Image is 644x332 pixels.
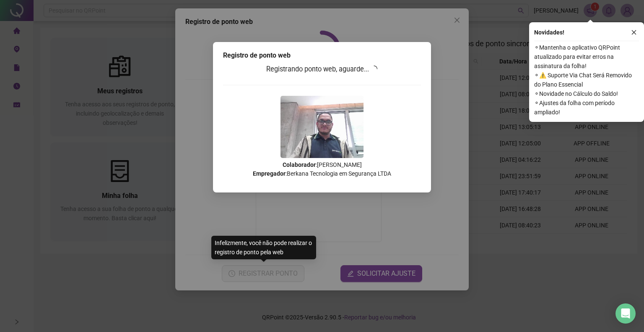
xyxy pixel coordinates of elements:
[283,161,316,168] strong: Colaborador
[534,98,639,117] span: ⚬ Ajustes da folha com período ampliado!
[534,28,564,37] span: Novidades !
[534,89,639,98] span: ⚬ Novidade no Cálculo do Saldo!
[253,170,286,177] strong: Empregador
[534,43,639,71] span: ⚬ Mantenha o aplicativo QRPoint atualizado para evitar erros na assinatura da folha!
[223,161,421,178] p: : [PERSON_NAME] : Berkana Tecnologia em Segurança LTDA
[371,66,377,72] span: loading
[631,29,637,35] span: close
[211,236,316,259] div: Infelizmente, você não pode realizar o registro de ponto pela web
[534,71,639,89] span: ⚬ ⚠️ Suporte Via Chat Será Removido do Plano Essencial
[280,96,364,158] img: 9k=
[223,50,421,61] div: Registro de ponto web
[223,64,421,75] h3: Registrando ponto web, aguarde...
[615,303,636,324] div: Open Intercom Messenger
